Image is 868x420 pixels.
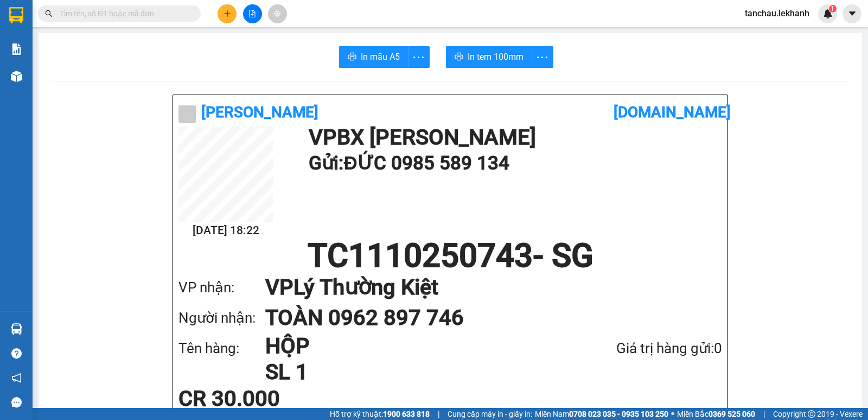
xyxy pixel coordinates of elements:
span: printer [348,52,356,62]
span: | [763,408,765,420]
span: plus [224,10,231,17]
span: ⚪️ [671,412,674,416]
span: more [532,51,553,64]
button: printerIn tem 100mm [446,46,532,68]
h1: TOÀN 0962 897 746 [265,303,700,333]
span: Hỗ trợ kỹ thuật: [330,408,430,420]
span: Miền Nam [535,408,668,420]
span: message [11,397,22,408]
button: more [408,46,430,68]
img: warehouse-icon [11,71,22,82]
button: aim [268,4,287,23]
h1: VP BX [PERSON_NAME] [309,127,717,148]
h1: Gửi: ĐỨC 0985 589 134 [309,148,717,178]
span: copyright [808,410,815,418]
img: warehouse-icon [11,323,22,335]
span: 1 [831,5,834,12]
button: file-add [243,4,262,23]
span: printer [455,52,463,62]
span: search [45,10,53,17]
img: solution-icon [11,43,22,55]
strong: 0708 023 035 - 0935 103 250 [569,410,668,418]
h1: SL 1 [265,359,559,385]
span: In mẫu A5 [361,50,400,64]
div: Giá trị hàng gửi: 0 [559,337,722,360]
strong: 1900 633 818 [383,410,430,418]
span: caret-down [847,9,857,18]
span: notification [11,373,22,383]
h1: VP Lý Thường Kiệt [265,272,700,303]
h1: TC1110250743 - SG [178,240,722,272]
button: printerIn mẫu A5 [339,46,409,68]
img: logo-vxr [9,7,23,23]
button: plus [218,4,237,23]
div: VP nhận: [178,277,265,299]
span: In tem 100mm [468,50,524,64]
b: [PERSON_NAME] [201,103,318,121]
sup: 1 [829,5,837,12]
button: more [532,46,553,68]
span: Miền Bắc [677,408,755,420]
span: | [438,408,439,420]
h2: [DATE] 18:22 [178,222,273,240]
button: caret-down [843,4,861,23]
div: CR 30.000 [178,388,358,410]
span: question-circle [11,348,22,359]
span: aim [273,10,281,17]
div: Người nhận: [178,307,265,329]
img: icon-new-feature [823,9,833,18]
span: Cung cấp máy in - giấy in: [448,408,532,420]
span: more [409,51,429,64]
h1: HỘP [265,333,559,359]
div: Tên hàng: [178,337,265,360]
span: tanchau.lekhanh [736,7,818,20]
span: file-add [248,10,256,17]
input: Tìm tên, số ĐT hoặc mã đơn [60,8,188,20]
b: [DOMAIN_NAME] [614,103,731,121]
strong: 0369 525 060 [709,410,755,418]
